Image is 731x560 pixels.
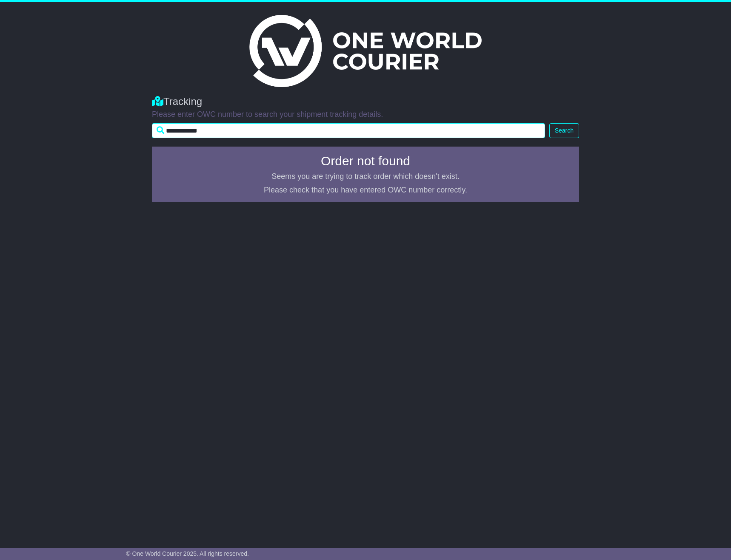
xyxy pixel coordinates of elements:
p: Please enter OWC number to search your shipment tracking details. [152,110,579,119]
div: Tracking [152,96,579,108]
h4: Order not found [157,154,574,168]
img: Light [249,15,482,87]
span: © One World Courier 2025. All rights reserved. [126,550,249,557]
p: Please check that you have entered OWC number correctly. [157,186,574,195]
p: Seems you are trying to track order which doesn't exist. [157,172,574,181]
button: Search [549,123,579,138]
